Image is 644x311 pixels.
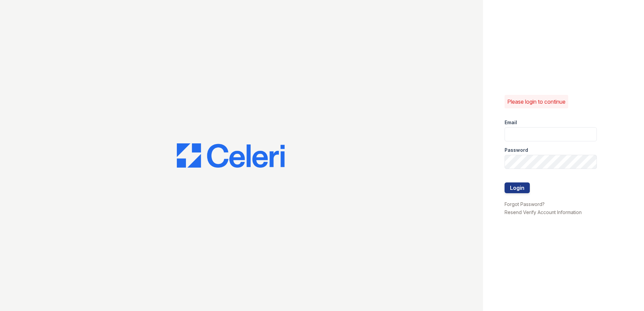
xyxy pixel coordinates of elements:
label: Email [505,119,517,126]
button: Login [505,182,530,193]
label: Password [505,147,528,153]
img: CE_Logo_Blue-a8612792a0a2168367f1c8372b55b34899dd931a85d93a1a3d3e32e68fde9ad4.png [177,143,285,168]
a: Forgot Password? [505,201,545,207]
p: Please login to continue [507,98,566,106]
a: Resend Verify Account Information [505,209,582,215]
